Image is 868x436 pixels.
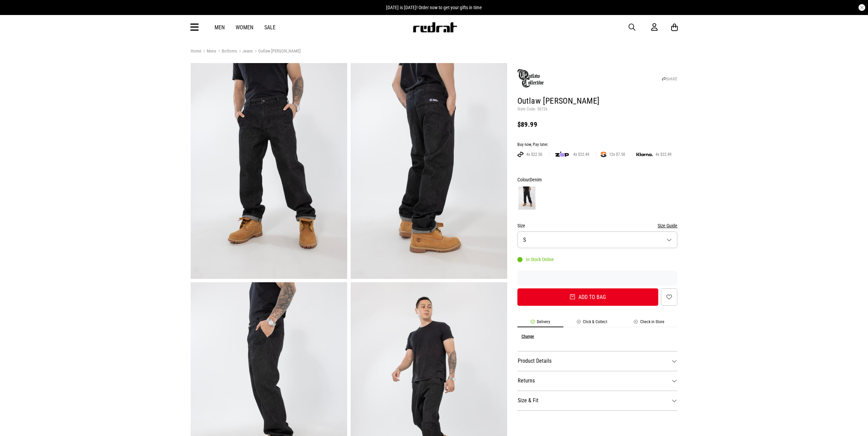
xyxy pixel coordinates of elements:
[236,24,253,31] a: Women
[517,288,659,306] button: Add to bag
[517,152,524,157] img: AFTERPAY
[253,48,300,55] a: Outlaw [PERSON_NAME]
[517,275,678,282] iframe: Customer reviews powered by Trustpilot
[517,107,678,112] p: Style Code: 58726
[517,142,678,148] div: Buy now, Pay later.
[517,371,678,391] dt: Returns
[523,237,526,243] span: S
[264,24,276,31] a: Sale
[386,5,482,10] span: [DATE] is [DATE]! Order now to get your gifts in time
[653,152,674,157] span: 4x $22.49
[636,153,653,156] img: KLARNA
[517,231,678,248] button: S
[517,120,678,129] div: $89.99
[517,96,678,107] h1: Outlaw [PERSON_NAME]
[191,48,201,54] a: Home
[517,319,563,327] li: Delivery
[517,176,678,184] div: Colour
[215,24,225,31] a: Men
[521,334,534,339] button: Change
[530,177,542,182] span: Denim
[658,222,677,230] button: Size Guide
[517,391,678,410] dt: Size & Fit
[517,222,678,230] div: Size
[555,151,569,158] img: zip
[524,152,545,157] span: 4x $22.50
[237,48,253,55] a: Jeans
[201,48,216,55] a: Mens
[517,69,545,88] img: Outlaw Collective
[517,257,554,262] div: In Stock Online
[571,152,592,157] span: 4x $22.49
[351,63,507,279] img: Outlaw Nomad Denim in Blue
[563,319,621,327] li: Click & Collect
[606,152,628,157] span: 12x $7.50
[518,186,535,210] img: Denim
[601,152,606,157] img: SPLITPAY
[517,351,678,371] dt: Product Details
[621,319,678,327] li: Check in Store
[412,22,457,32] img: Redrat logo
[662,77,677,81] a: SHARE
[216,48,237,55] a: Bottoms
[191,63,347,279] img: Outlaw Nomad Denim in Blue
